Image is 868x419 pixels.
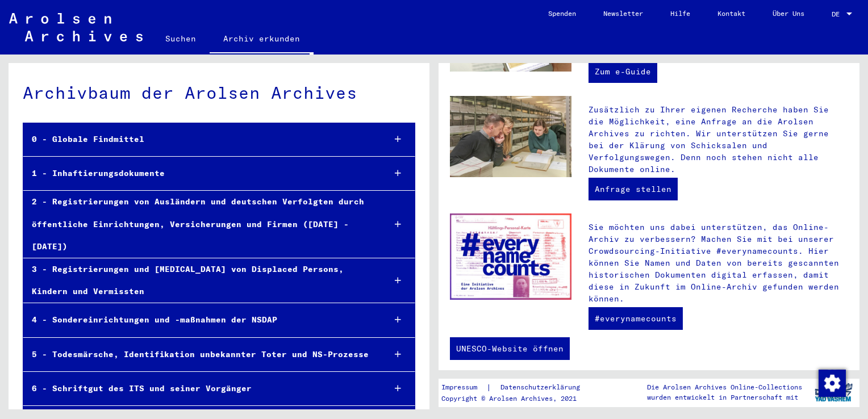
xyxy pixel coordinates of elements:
p: Sie möchten uns dabei unterstützen, das Online-Archiv zu verbessern? Machen Sie mit bei unserer C... [589,221,848,305]
div: 3 - Registrierungen und [MEDICAL_DATA] von Displaced Persons, Kindern und Vermissten [23,258,375,303]
div: Zustimmung ändern [818,369,845,396]
p: wurden entwickelt in Partnerschaft mit [647,392,802,403]
a: Archiv erkunden [210,25,314,55]
a: #everynamecounts [589,307,683,330]
a: UNESCO-Website öffnen [450,337,570,360]
img: yv_logo.png [812,378,855,407]
a: Suchen [152,25,210,52]
img: inquiries.jpg [450,96,571,177]
img: Zustimmung ändern [819,370,846,397]
a: Zum e-Guide [589,60,657,83]
span: DE [832,10,844,18]
p: Zusätzlich zu Ihrer eigenen Recherche haben Sie die Möglichkeit, eine Anfrage an die Arolsen Arch... [589,104,848,175]
a: Impressum [441,382,486,393]
img: Arolsen_neg.svg [9,13,143,41]
p: Die Arolsen Archives Online-Collections [647,382,802,392]
div: | [441,382,594,393]
p: Copyright © Arolsen Archives, 2021 [441,393,594,404]
a: Anfrage stellen [589,178,678,200]
div: 1 - Inhaftierungsdokumente [23,162,375,185]
div: 0 - Globale Findmittel [23,128,375,150]
div: 5 - Todesmärsche, Identifikation unbekannter Toter und NS-Prozesse [23,343,375,366]
div: 6 - Schriftgut des ITS und seiner Vorgänger [23,378,375,400]
a: Datenschutzerklärung [491,382,594,393]
div: 2 - Registrierungen von Ausländern und deutschen Verfolgten durch öffentliche Einrichtungen, Vers... [23,191,375,258]
div: 4 - Sondereinrichtungen und -maßnahmen der NSDAP [23,309,375,331]
img: enc.jpg [450,213,571,300]
div: Archivbaum der Arolsen Archives [23,80,415,106]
